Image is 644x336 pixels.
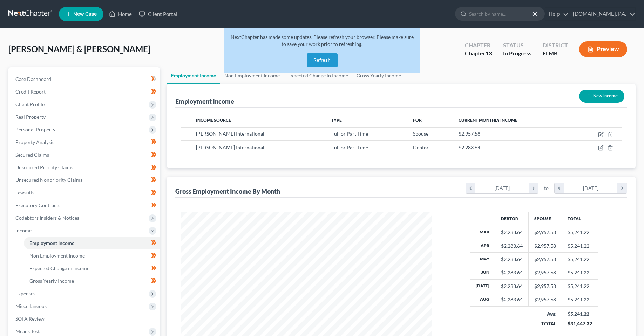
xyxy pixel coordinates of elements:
div: $2,283.64 [501,256,523,263]
div: Avg. [534,310,556,317]
span: Means Test [15,328,40,334]
div: $2,957.58 [534,283,556,290]
a: Help [545,8,569,20]
div: $2,957.58 [534,242,556,249]
span: Current Monthly Income [459,117,517,123]
span: Debtor [413,144,429,150]
span: Income [15,227,32,233]
div: $2,283.64 [501,283,523,290]
td: $5,241.22 [562,253,598,266]
div: $2,283.64 [501,269,523,276]
a: Client Portal [135,8,181,20]
button: Preview [579,41,627,57]
th: Apr [470,239,495,252]
span: $2,283.64 [459,144,480,150]
a: Executory Contracts [10,199,160,212]
th: May [470,253,495,266]
span: Lawsuits [15,190,34,196]
span: NextChapter has made some updates. Please refresh your browser. Please make sure to save your wor... [231,34,414,47]
span: Expected Change in Income [29,265,89,271]
i: chevron_right [529,183,538,193]
a: SOFA Review [10,313,160,325]
td: $5,241.22 [562,239,598,252]
th: Jun [470,266,495,279]
div: $2,957.58 [534,229,556,236]
span: Non Employment Income [29,253,85,259]
div: $2,957.58 [534,269,556,276]
a: Credit Report [10,85,160,98]
span: Codebtors Insiders & Notices [15,215,79,221]
span: Miscellaneous [15,303,47,309]
a: Lawsuits [10,186,160,199]
span: Case Dashboard [15,76,51,82]
th: Spouse [529,212,562,226]
span: Spouse [413,131,428,137]
th: Debtor [495,212,529,226]
th: Aug [470,293,495,306]
div: [DATE] [475,183,529,193]
span: Expenses [15,290,35,296]
td: $5,241.22 [562,266,598,279]
span: Credit Report [15,89,46,95]
span: Gross Yearly Income [29,278,74,284]
div: Gross Employment Income By Month [175,187,280,196]
span: Full or Part Time [331,131,368,137]
div: $31,447.32 [568,320,592,327]
span: [PERSON_NAME] International [196,144,264,150]
span: For [413,117,422,123]
td: $5,241.22 [562,293,598,306]
span: Real Property [15,114,46,120]
button: New Income [579,90,624,103]
a: Gross Yearly Income [24,275,160,287]
td: $5,241.22 [562,226,598,239]
span: Employment Income [29,240,74,246]
span: Full or Part Time [331,144,368,150]
iframe: Intercom live chat [620,312,637,329]
div: In Progress [503,49,531,57]
span: Unsecured Priority Claims [15,164,73,170]
div: $2,283.64 [501,242,523,249]
a: Case Dashboard [10,73,160,85]
span: 13 [486,50,492,56]
div: Employment Income [175,97,234,105]
span: Property Analysis [15,139,54,145]
div: $2,957.58 [534,256,556,263]
div: TOTAL [534,320,556,327]
a: Expected Change in Income [24,262,160,275]
td: $5,241.22 [562,280,598,293]
span: [PERSON_NAME] International [196,131,264,137]
a: Secured Claims [10,149,160,161]
div: $5,241.22 [568,310,592,317]
span: Type [331,117,342,123]
i: chevron_right [617,183,627,193]
th: Total [562,212,598,226]
div: $2,283.64 [501,229,523,236]
span: New Case [73,12,97,17]
div: FLMB [543,49,568,57]
span: Personal Property [15,126,55,132]
a: Employment Income [167,67,220,84]
th: Mar [470,226,495,239]
span: Secured Claims [15,152,49,158]
div: Status [503,41,531,49]
i: chevron_left [555,183,564,193]
a: Unsecured Nonpriority Claims [10,174,160,186]
div: $2,957.58 [534,296,556,303]
span: [PERSON_NAME] & [PERSON_NAME] [8,44,150,54]
span: Client Profile [15,101,45,107]
a: [DOMAIN_NAME], P.A. [569,8,635,20]
a: Employment Income [24,237,160,249]
span: to [544,185,549,192]
span: Unsecured Nonpriority Claims [15,177,82,183]
span: Income Source [196,117,231,123]
a: Unsecured Priority Claims [10,161,160,174]
a: Non Employment Income [220,67,284,84]
div: Chapter [465,49,492,57]
span: Executory Contracts [15,202,60,208]
div: District [543,41,568,49]
a: Non Employment Income [24,249,160,262]
div: $2,283.64 [501,296,523,303]
div: Chapter [465,41,492,49]
a: Home [106,8,135,20]
input: Search by name... [469,7,533,20]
